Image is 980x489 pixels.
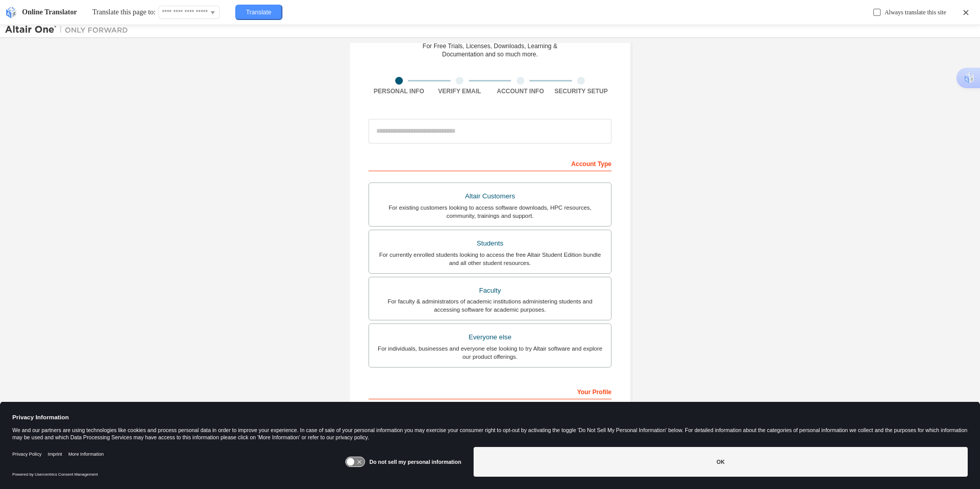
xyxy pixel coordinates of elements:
[551,87,612,95] div: Security Setup
[375,330,605,344] div: Everyone else
[375,189,605,203] div: Altair Customers
[369,383,611,399] div: Your Profile
[375,344,605,361] div: For individuals, businesses and everyone else looking to try Altair software and explore our prod...
[375,236,605,251] div: Students
[375,251,605,267] div: For currently enrolled students looking to access the free Altair Student Edition bundle and all ...
[369,87,430,95] div: Personal Info
[423,42,558,58] div: For Free Trials, Licenses, Downloads, Learning & Documentation and so much more.
[5,25,133,35] img: Altair One
[375,297,605,314] div: For faculty & administrators of academic institutions administering students and accessing softwa...
[369,155,611,171] div: Account Type
[375,203,605,220] div: For existing customers looking to access software downloads, HPC resources, community, trainings ...
[430,87,491,95] div: Verify Email
[375,283,605,298] div: Faculty
[490,87,551,95] div: Account Info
